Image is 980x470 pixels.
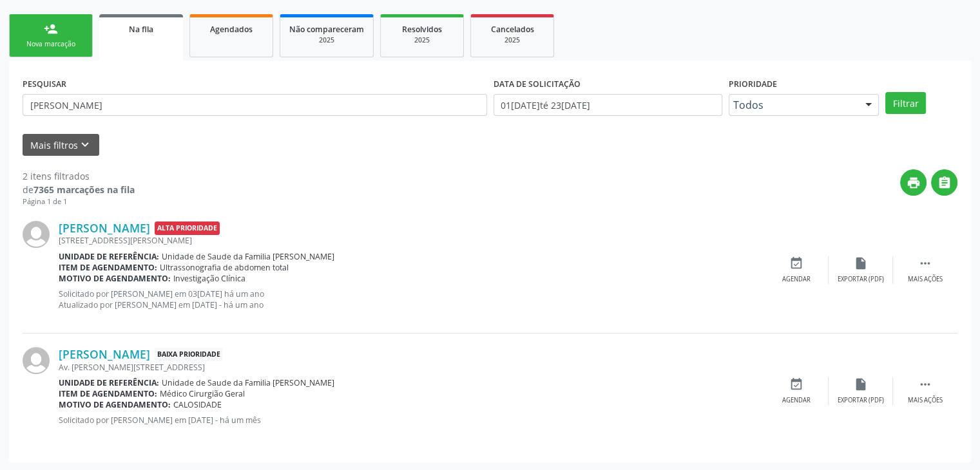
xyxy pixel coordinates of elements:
[173,399,222,410] span: CALOSIDADE
[59,273,171,284] b: Motivo de agendamento:
[59,262,157,273] b: Item de agendamento:
[23,134,99,156] button: Mais filtroskeyboard_arrow_down
[19,39,83,49] div: Nova marcação
[59,399,171,410] b: Motivo de agendamento:
[854,377,868,391] i: insert_drive_file
[789,256,803,270] i: event_available
[59,377,159,388] b: Unidade de referência:
[23,221,50,248] img: img
[34,183,135,196] strong: 7365 marcações na fila
[789,377,803,391] i: event_available
[838,275,884,284] div: Exportar (PDF)
[160,388,245,399] span: Médico Cirurgião Geral
[59,251,159,262] b: Unidade de referência:
[782,275,811,284] div: Agendar
[155,348,223,361] span: Baixa Prioridade
[59,288,764,310] p: Solicitado por [PERSON_NAME] em 03[DATE] há um ano Atualizado por [PERSON_NAME] em [DATE] - há um...
[23,94,487,116] input: Nome, CNS
[885,92,926,114] button: Filtrar
[918,256,932,270] i: 
[402,24,442,35] span: Resolvidos
[59,362,764,373] div: Av. [PERSON_NAME][STREET_ADDRESS]
[729,74,777,94] label: Prioridade
[162,377,334,388] span: Unidade de Saude da Familia [PERSON_NAME]
[162,251,334,262] span: Unidade de Saude da Familia [PERSON_NAME]
[733,99,853,111] span: Todos
[931,169,957,196] button: 
[59,388,157,399] b: Item de agendamento:
[160,262,289,273] span: Ultrassonografia de abdomen total
[494,94,722,116] input: Selecione um intervalo
[59,347,150,361] a: [PERSON_NAME]
[23,347,50,374] img: img
[155,221,220,235] span: Alta Prioridade
[900,169,927,196] button: print
[782,396,811,405] div: Agendar
[23,183,135,196] div: de
[494,74,581,94] label: DATA DE SOLICITAÇÃO
[838,396,884,405] div: Exportar (PDF)
[908,275,943,284] div: Mais ações
[390,35,454,45] div: 2025
[908,396,943,405] div: Mais ações
[78,138,92,152] i: keyboard_arrow_down
[59,415,764,426] p: Solicitado por [PERSON_NAME] em [DATE] - há um mês
[289,35,364,45] div: 2025
[854,256,868,270] i: insert_drive_file
[918,377,932,391] i: 
[59,221,150,235] a: [PERSON_NAME]
[173,273,245,284] span: Investigação Clínica
[44,22,58,36] div: person_add
[937,176,952,190] i: 
[129,24,153,35] span: Na fila
[210,24,253,35] span: Agendados
[23,74,66,94] label: PESQUISAR
[907,176,921,190] i: print
[23,169,135,183] div: 2 itens filtrados
[491,24,534,35] span: Cancelados
[289,24,364,35] span: Não compareceram
[23,196,135,207] div: Página 1 de 1
[480,35,544,45] div: 2025
[59,235,764,246] div: [STREET_ADDRESS][PERSON_NAME]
